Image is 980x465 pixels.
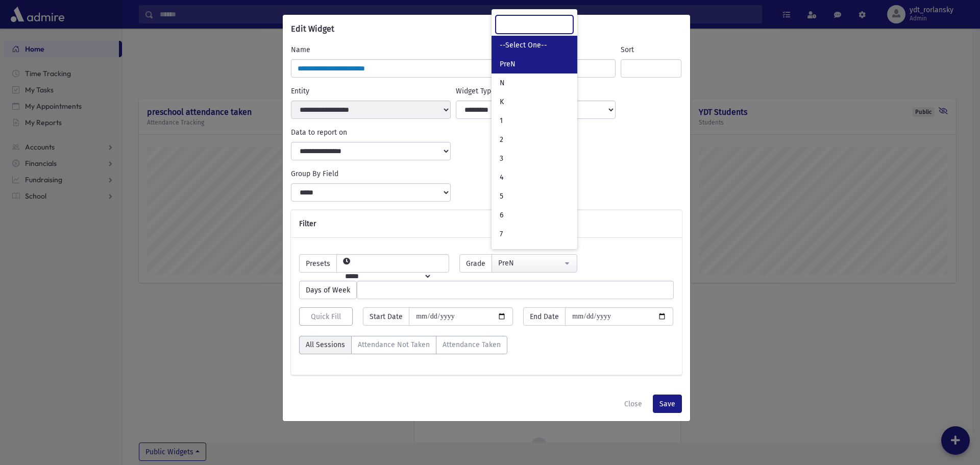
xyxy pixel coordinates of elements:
span: N [500,78,505,88]
span: 7 [500,229,503,239]
span: 2 [500,135,503,145]
button: Close [618,395,649,413]
span: 4 [500,173,503,183]
span: Presets [299,254,337,273]
span: K [500,97,504,107]
span: 3 [500,154,503,164]
label: Attendance Taken [436,336,507,354]
span: Grade [459,254,492,273]
span: 6 [500,210,503,221]
span: Days of Week [299,281,357,299]
button: Quick Fill [299,307,353,326]
span: PreN [500,59,516,69]
span: Quick Fill [311,312,341,321]
h6: Edit Widget [291,23,334,35]
span: --Select One-- [500,40,547,51]
span: End Date [523,307,566,326]
button: PreN [492,254,577,273]
label: Group By Field [291,168,338,179]
div: PreN [498,258,562,268]
label: Name [291,44,310,55]
label: Data to report on [291,127,347,138]
input: Search [496,15,573,34]
span: 1 [500,116,503,126]
button: Save [653,395,682,413]
span: 5 [500,191,503,202]
span: Start Date [363,307,409,326]
label: Entity [291,86,309,96]
div: Filter [291,210,682,238]
label: Attendance Not Taken [351,336,436,354]
label: Widget Type [456,86,495,96]
div: AttTaken [299,336,507,358]
label: Sort [621,44,634,55]
label: All Sessions [299,336,352,354]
